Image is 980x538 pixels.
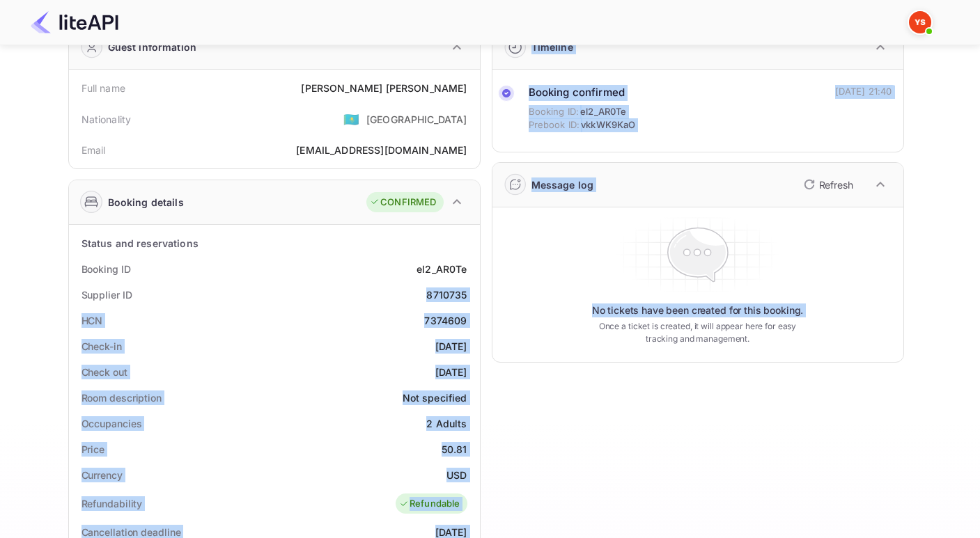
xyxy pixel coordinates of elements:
p: Refresh [819,177,853,192]
div: Guest information [108,40,197,54]
button: Refresh [795,173,859,196]
div: [PERSON_NAME] [PERSON_NAME] [301,81,467,95]
div: Check-in [81,339,122,354]
div: [GEOGRAPHIC_DATA] [366,112,467,127]
div: Refundable [399,497,460,511]
div: Supplier ID [81,287,132,302]
div: 50.81 [442,442,467,457]
span: vkkWK9KaO [581,118,635,132]
div: Check out [81,365,127,379]
div: 8710735 [426,287,467,302]
div: CONFIRMED [370,196,436,209]
img: LiteAPI Logo [31,11,118,33]
div: [DATE] [435,365,467,379]
div: Price [81,442,105,457]
div: HCN [81,313,103,328]
div: [EMAIL_ADDRESS][DOMAIN_NAME] [296,143,467,157]
div: Currency [81,468,123,482]
div: 7374609 [424,313,467,328]
span: Prebook ID: [529,118,580,132]
div: Full name [81,81,125,95]
div: [DATE] [435,339,467,354]
span: United States [343,106,359,132]
div: Not specified [403,390,467,405]
div: Occupancies [81,416,142,431]
div: USD [446,468,467,482]
div: Status and reservations [81,236,199,251]
span: el2_AR0Te [580,105,626,119]
div: Email [81,143,106,157]
div: Room description [81,390,162,405]
div: 2 Adults [426,416,467,431]
div: Refundability [81,496,143,511]
div: Booking ID [81,262,131,276]
p: Once a ticket is created, it will appear here for easy tracking and management. [588,320,808,345]
div: Nationality [81,112,132,127]
div: el2_AR0Te [417,262,467,276]
div: [DATE] 21:40 [835,85,892,99]
img: Yandex Support [909,11,931,33]
p: No tickets have been created for this booking. [592,303,804,317]
div: Booking confirmed [529,85,636,101]
div: Booking details [108,195,184,209]
div: Timeline [531,40,573,54]
div: Message log [531,177,594,192]
span: Booking ID: [529,105,580,119]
